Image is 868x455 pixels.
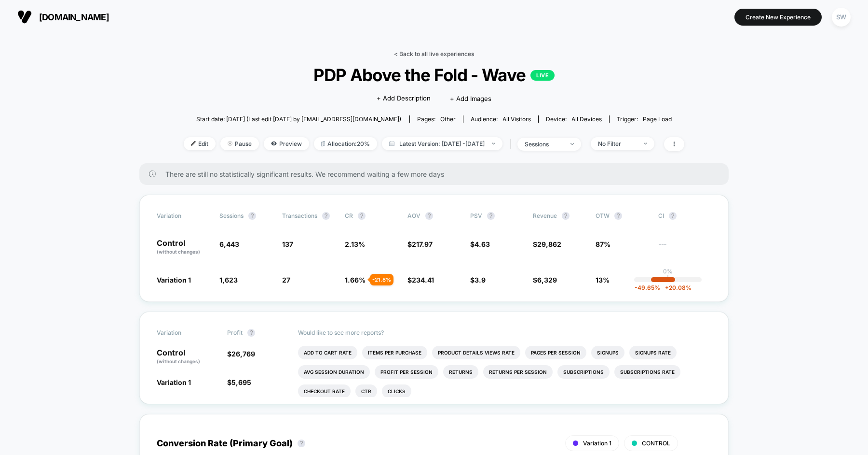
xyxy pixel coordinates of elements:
div: sessions [525,141,563,148]
li: Returns [443,365,478,379]
div: Pages: [417,115,456,123]
button: ? [298,440,305,447]
span: $ [533,240,561,248]
span: AOV [407,212,420,219]
div: No Filter [598,140,637,147]
span: Variation 1 [583,440,611,447]
span: Variation 1 [157,276,191,284]
img: Visually logo [17,10,32,24]
li: Avg Session Duration [298,365,370,379]
span: Variation 1 [157,378,191,386]
span: --- [658,242,711,256]
p: Control [157,239,210,256]
span: 6,329 [537,276,557,284]
p: Control [157,349,217,365]
span: $ [227,350,255,358]
span: Preview [264,137,309,150]
button: ? [322,212,330,220]
span: Transactions [282,212,317,219]
span: Revenue [533,212,557,219]
a: < Back to all live experiences [394,50,474,57]
span: 1.66 % [345,276,366,284]
li: Signups Rate [629,346,677,359]
span: + Add Images [450,95,491,102]
li: Add To Cart Rate [298,346,357,359]
span: CONTROL [642,440,670,447]
button: ? [248,212,256,220]
img: end [492,142,495,144]
span: Edit [184,137,216,150]
button: [DOMAIN_NAME] [14,9,112,25]
button: ? [669,212,677,220]
span: Pause [220,137,259,150]
span: $ [407,240,433,248]
p: Would like to see more reports? [298,329,712,336]
span: 27 [282,276,290,284]
span: [DOMAIN_NAME] [39,12,109,22]
span: $ [407,276,434,284]
span: PDP Above the Fold - Wave [209,65,659,85]
span: 4.63 [475,240,490,248]
span: Start date: [DATE] (Last edit [DATE] by [EMAIL_ADDRESS][DOMAIN_NAME]) [196,115,401,123]
span: Allocation: 20% [314,137,377,150]
span: 1,623 [219,276,238,284]
span: 13% [596,276,610,284]
span: (without changes) [157,249,200,255]
span: Profit [227,329,243,336]
p: | [667,275,669,282]
span: $ [470,240,490,248]
img: end [228,141,232,146]
button: SW [829,7,854,27]
li: Pages Per Session [525,346,586,359]
button: Create New Experience [734,9,822,26]
div: Trigger: [617,115,672,123]
li: Clicks [382,384,411,398]
li: Profit Per Session [375,365,438,379]
li: Signups [591,346,624,359]
span: -49.65 % [635,284,660,291]
span: 29,862 [537,240,561,248]
span: 5,695 [231,378,251,386]
span: $ [227,378,251,386]
span: 20.08 % [660,284,692,291]
li: Subscriptions [557,365,610,379]
span: OTW [596,212,649,220]
span: Variation [157,329,210,337]
span: 87% [596,240,610,248]
span: Sessions [219,212,244,219]
span: 217.97 [412,240,433,248]
img: end [644,142,647,144]
li: Items Per Purchase [362,346,427,359]
span: 6,443 [219,240,239,248]
p: LIVE [530,70,555,81]
span: Device: [538,115,609,123]
span: 2.13 % [345,240,365,248]
span: all devices [571,115,602,123]
span: + [665,284,669,291]
button: ? [562,212,570,220]
span: Latest Version: [DATE] - [DATE] [382,137,502,150]
span: There are still no statistically significant results. We recommend waiting a few more days [165,170,709,178]
div: - 21.8 % [370,274,393,285]
span: 234.41 [412,276,434,284]
span: (without changes) [157,358,200,364]
span: $ [470,276,486,284]
li: Ctr [355,384,377,398]
button: ? [425,212,433,220]
li: Product Details Views Rate [432,346,520,359]
span: PSV [470,212,482,219]
span: + Add Description [377,94,431,103]
span: All Visitors [502,115,531,123]
p: 0% [663,268,673,275]
span: Variation [157,212,210,220]
span: 26,769 [231,350,255,358]
span: CR [345,212,353,219]
button: ? [614,212,622,220]
div: SW [832,8,851,27]
img: edit [191,141,196,146]
button: ? [247,329,255,337]
img: rebalance [321,141,325,146]
span: CI [658,212,711,220]
button: ? [358,212,366,220]
span: 3.9 [475,276,486,284]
